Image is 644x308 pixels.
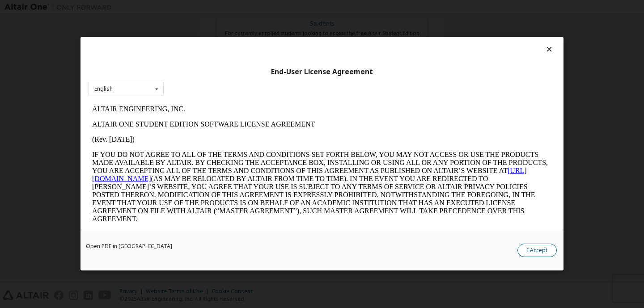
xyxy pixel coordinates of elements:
p: ALTAIR ONE STUDENT EDITION SOFTWARE LICENSE AGREEMENT [4,19,463,27]
p: ALTAIR ENGINEERING, INC. [4,4,463,12]
p: This Altair One Student Edition Software License Agreement (“Agreement”) is between Altair Engine... [4,129,463,161]
button: I Accept [517,244,557,257]
p: (Rev. [DATE]) [4,34,463,42]
a: Open PDF in [GEOGRAPHIC_DATA] [86,244,172,249]
div: End-User License Agreement [89,68,555,76]
p: IF YOU DO NOT AGREE TO ALL OF THE TERMS AND CONDITIONS SET FORTH BELOW, YOU MAY NOT ACCESS OR USE... [4,49,463,122]
div: English [94,86,113,92]
a: [URL][DOMAIN_NAME] [4,65,438,81]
